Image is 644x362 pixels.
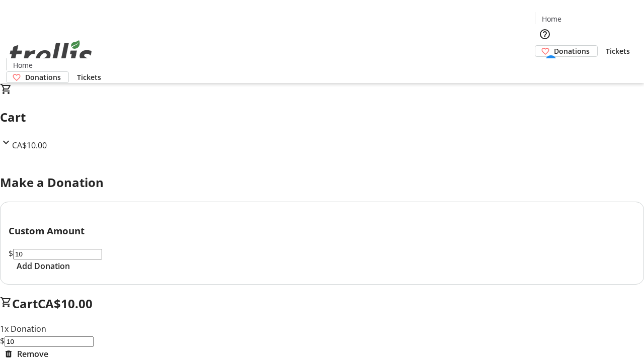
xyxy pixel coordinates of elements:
span: CA$10.00 [12,140,47,151]
h3: Custom Amount [9,224,635,238]
a: Home [7,60,39,70]
img: Orient E2E Organization ZCeU0LDOI7's Logo [6,29,96,79]
a: Home [535,14,568,24]
span: Donations [25,72,61,82]
button: Cart [535,57,555,77]
a: Donations [535,45,598,57]
span: $ [9,248,13,259]
input: Donation Amount [5,336,94,347]
span: Tickets [606,46,630,56]
span: Add Donation [17,260,70,272]
span: Remove [17,348,48,360]
span: Home [542,14,561,24]
button: Help [535,24,555,44]
a: Tickets [69,72,109,82]
a: Tickets [598,46,638,56]
span: Tickets [77,72,101,82]
span: Home [13,60,33,70]
a: Donations [6,71,69,83]
button: Add Donation [9,260,78,272]
input: Donation Amount [13,249,102,259]
span: CA$10.00 [38,295,93,312]
span: Donations [554,46,590,56]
